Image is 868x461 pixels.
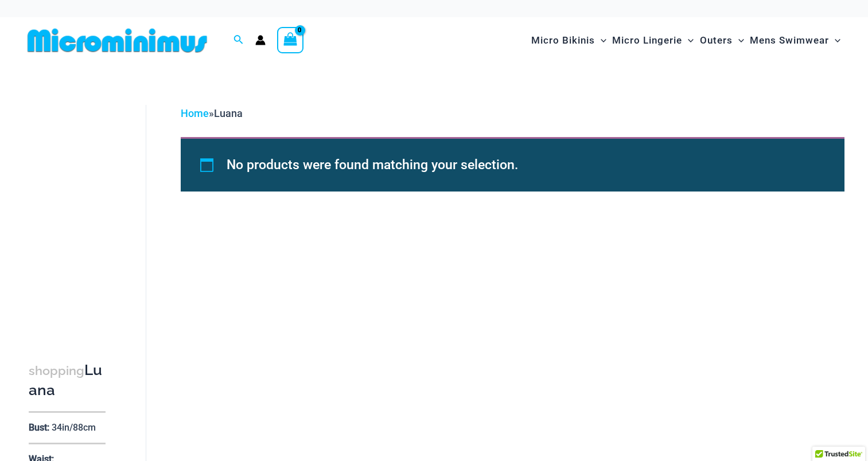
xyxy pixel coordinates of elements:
[255,35,266,45] a: Account icon link
[682,26,694,55] span: Menu Toggle
[609,23,696,58] a: Micro LingerieMenu ToggleMenu Toggle
[181,137,844,192] div: No products were found matching your selection.
[829,26,840,55] span: Menu Toggle
[233,33,244,48] a: Search icon link
[29,422,49,433] p: Bust:
[700,26,733,55] span: Outers
[531,26,595,55] span: Micro Bikinis
[527,21,845,60] nav: Site Navigation
[747,23,843,58] a: Mens SwimwearMenu ToggleMenu Toggle
[697,23,747,58] a: OutersMenu ToggleMenu Toggle
[29,364,84,378] span: shopping
[214,107,243,119] span: Luana
[595,26,606,55] span: Menu Toggle
[528,23,609,58] a: Micro BikinisMenu ToggleMenu Toggle
[733,26,744,55] span: Menu Toggle
[29,96,132,325] iframe: TrustedSite Certified
[612,26,682,55] span: Micro Lingerie
[181,107,243,119] span: »
[23,28,212,53] img: MM SHOP LOGO FLAT
[750,26,829,55] span: Mens Swimwear
[181,107,209,119] a: Home
[277,27,303,53] a: View Shopping Cart, empty
[29,361,106,400] h3: Luana
[52,422,96,433] p: 34in/88cm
